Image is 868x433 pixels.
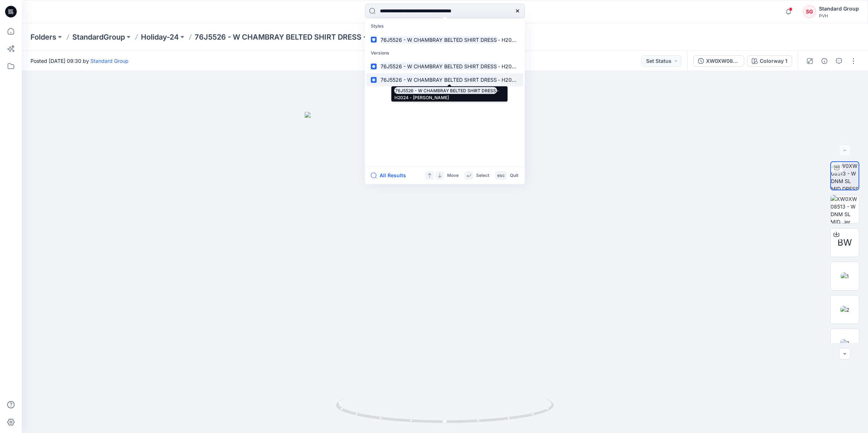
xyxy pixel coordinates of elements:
[840,339,849,347] img: 3
[803,5,816,18] div: SG
[841,272,849,280] img: 1
[498,37,565,43] span: - H2024 - [PERSON_NAME]
[366,46,523,60] p: Versions
[706,57,739,65] div: XW0XW08513 - W DNM SL MID DRESS MED-SUMMER 2026
[498,63,565,69] span: - H2024 - [PERSON_NAME]
[366,20,523,33] p: Styles
[141,32,179,42] a: Holiday-24
[366,33,523,46] a: 76J5526 - W CHAMBRAY BELTED SHIRT DRESS- H2024 - [PERSON_NAME]
[476,172,489,179] p: Select
[747,55,792,67] button: Colorway 1
[819,4,859,13] div: Standard Group
[31,32,56,42] a: Folders
[380,76,498,84] mark: 76J5526 - W CHAMBRAY BELTED SHIRT DRESS
[819,13,859,19] div: PVH
[693,55,744,67] button: XW0XW08513 - W DNM SL MID DRESS MED-SUMMER 2026
[371,171,411,180] button: All Results
[380,62,498,70] mark: 76J5526 - W CHAMBRAY BELTED SHIRT DRESS
[831,195,859,223] img: XW0XW08513 - W DNM SL MID...ier Specific - XW0XW08513 - W DNM SL MID DRE...
[90,58,129,64] a: Standard Group
[380,36,498,44] mark: 76J5526 - W CHAMBRAY BELTED SHIRT DRESS
[447,172,459,179] p: Move
[831,162,859,190] img: XW0XW08513 - W DNM SL MID DRESS MED-SUMMER 2026
[819,55,830,67] button: Details
[195,32,388,42] p: 76J5526 - W CHAMBRAY BELTED SHIRT DRESS - H2024 - [PERSON_NAME]
[510,172,518,179] p: Quit
[497,172,505,179] p: esc
[840,306,849,313] img: 2
[366,60,523,73] a: 76J5526 - W CHAMBRAY BELTED SHIRT DRESS- H2024 - [PERSON_NAME]
[498,77,565,83] span: - H2024 - [PERSON_NAME]
[760,57,787,65] div: Colorway 1
[72,32,125,42] a: StandardGroup
[31,57,129,65] span: Posted [DATE] 09:30 by
[366,73,523,86] a: 76J5526 - W CHAMBRAY BELTED SHIRT DRESS- H2024 - [PERSON_NAME]
[837,236,852,249] span: BW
